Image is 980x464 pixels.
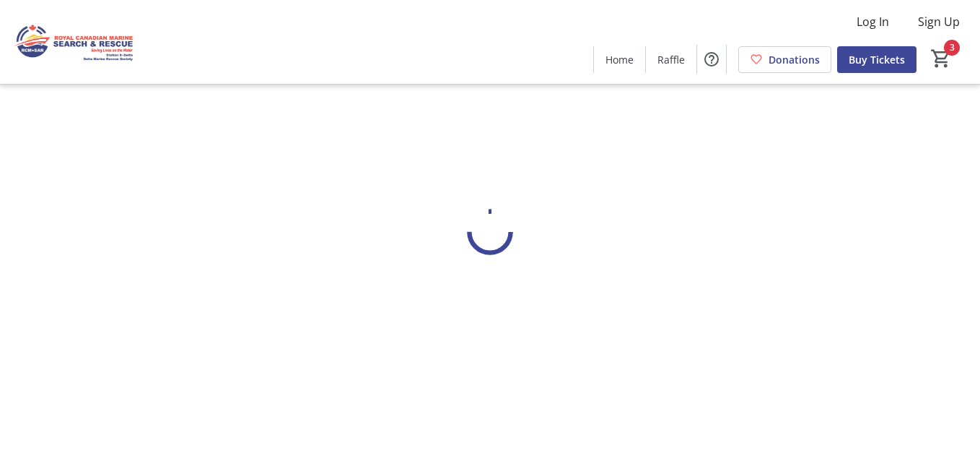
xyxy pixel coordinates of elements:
button: Help [697,45,726,74]
a: Home [594,46,645,73]
span: Donations [769,52,820,67]
span: Sign Up [918,13,960,30]
span: Buy Tickets [849,52,905,67]
a: Raffle [646,46,696,73]
span: Raffle [657,52,685,67]
span: Home [605,52,634,67]
button: Cart [928,46,954,72]
span: Log In [857,13,889,30]
a: Donations [738,46,831,73]
img: Royal Canadian Marine Search and Rescue - Station 8's Logo [9,6,137,78]
a: Buy Tickets [837,46,916,73]
button: Log In [845,10,901,33]
button: Sign Up [906,10,971,33]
